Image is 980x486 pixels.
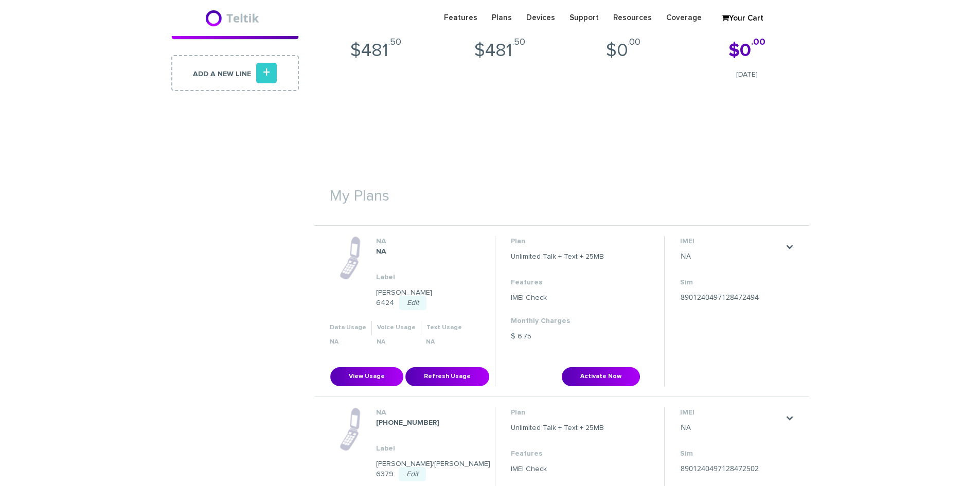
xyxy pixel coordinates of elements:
[371,335,421,349] th: NA
[388,38,401,47] sup: .50
[680,277,783,287] dt: Sim
[512,38,525,47] sup: .50
[376,459,478,479] dd: [PERSON_NAME]/[PERSON_NAME] 6379
[330,367,403,386] button: View Usage
[437,8,485,28] a: Features
[205,8,262,28] img: BriteX
[606,8,659,28] a: Resources
[511,236,604,246] dt: Plan
[786,414,794,422] a: .
[340,236,361,280] img: phone
[511,277,604,287] dt: Features
[511,407,604,418] dt: Plan
[171,55,299,91] a: Add a new line+
[511,331,604,341] dd: $ 6.75
[680,448,783,459] dt: Sim
[628,38,640,47] sup: .00
[519,8,562,28] a: Devices
[751,38,765,47] sup: .00
[485,8,519,28] a: Plans
[376,443,478,454] dt: Label
[376,287,478,308] dd: [PERSON_NAME] 6424
[399,296,426,310] a: Edit
[376,248,386,255] strong: NA
[256,63,277,83] i: +
[511,293,604,303] dd: IMEI Check
[371,321,421,335] th: Voice Usage
[376,407,478,418] dt: NA
[405,367,489,386] button: Refresh Usage
[314,172,809,210] h1: My Plans
[376,272,478,282] dt: Label
[421,335,467,349] th: NA
[421,321,467,335] th: Text Usage
[325,335,372,349] th: NA
[340,407,361,451] img: phone
[685,69,809,80] span: [DATE]
[562,367,640,386] button: Activate Now
[325,321,372,335] th: Data Usage
[680,407,783,418] dt: IMEI
[717,11,768,26] a: Your Cart
[511,251,604,262] dd: Unlimited Talk + Text + 25MB
[786,243,794,251] a: .
[680,236,783,246] dt: IMEI
[511,316,604,326] dt: Monthly Charges
[659,8,709,28] a: Coverage
[511,464,604,474] dd: IMEI Check
[511,448,604,459] dt: Features
[376,419,439,426] strong: [PHONE_NUMBER]
[399,467,426,481] a: Edit
[562,8,606,28] a: Support
[511,423,604,433] dd: Unlimited Talk + Text + 25MB
[376,236,478,246] dt: NA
